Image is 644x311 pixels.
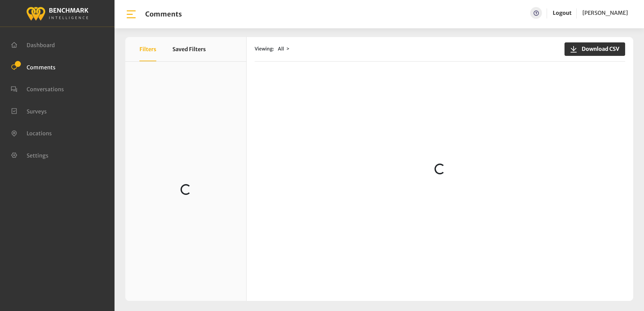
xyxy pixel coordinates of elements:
img: bar [125,8,137,20]
span: Locations [27,130,52,137]
span: Download CSV [578,45,619,53]
a: Locations [11,129,52,136]
span: [PERSON_NAME] [582,9,628,16]
span: Viewing: [255,45,274,53]
button: Filters [139,37,156,61]
a: Dashboard [11,41,55,48]
a: Logout [553,7,572,19]
a: Surveys [11,107,47,114]
span: Settings [27,152,49,159]
span: Conversations [27,86,64,93]
span: All [278,46,284,52]
button: Saved Filters [172,37,206,61]
a: Logout [553,9,572,16]
h1: Comments [145,10,182,18]
img: benchmark [26,5,89,22]
span: Dashboard [27,42,55,48]
span: Comments [27,64,56,70]
a: Comments [11,63,56,70]
a: Settings [11,151,49,158]
span: Surveys [27,108,47,114]
button: Download CSV [565,42,625,56]
a: Conversations [11,85,64,92]
a: [PERSON_NAME] [582,7,628,19]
